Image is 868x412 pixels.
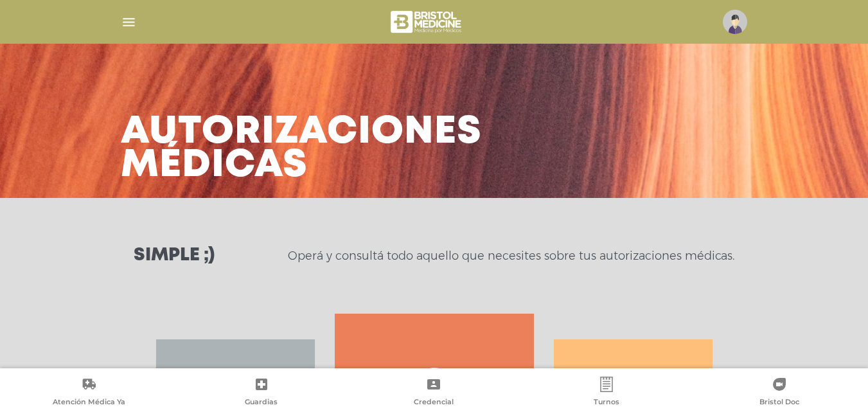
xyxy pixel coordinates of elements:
a: Bristol Doc [693,377,865,409]
h3: Autorizaciones médicas [121,116,482,183]
span: Guardias [245,397,278,409]
span: Turnos [594,397,619,409]
p: Operá y consultá todo aquello que necesites sobre tus autorizaciones médicas. [288,248,734,264]
span: Bristol Doc [759,397,799,409]
a: Atención Médica Ya [3,377,175,409]
a: Guardias [175,377,348,409]
img: Cober_menu-lines-white.svg [121,14,137,30]
img: bristol-medicine-blanco.png [389,6,465,37]
a: Turnos [520,377,693,409]
h3: Simple ;) [134,247,215,265]
img: profile-placeholder.svg [723,10,747,34]
a: Credencial [348,377,520,409]
span: Credencial [414,397,454,409]
span: Atención Médica Ya [53,397,125,409]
